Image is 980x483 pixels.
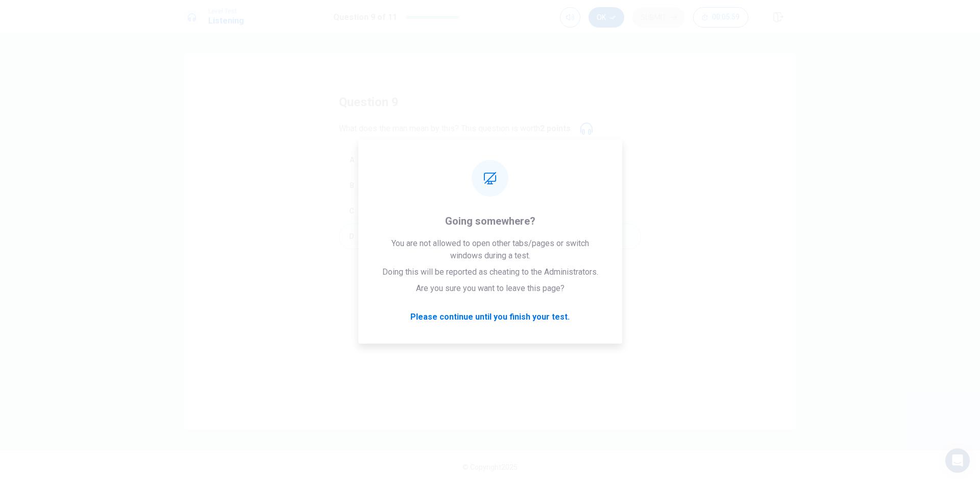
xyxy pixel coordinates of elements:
div: A [344,152,360,168]
span: The manor is a real, living character. [364,179,489,191]
h4: question 9 [339,94,399,110]
button: AThe manor is poorly designed. [339,147,641,173]
span: The manor plays a significant role in setting the tone and atmosphere. [364,205,611,217]
h1: Listening [208,15,244,27]
span: Level Test [208,8,244,15]
button: Ok [589,7,624,28]
span: 00:05:59 [712,13,740,21]
span: The manor is poorly designed. [364,154,472,166]
div: D [344,228,360,245]
span: © Copyright 2025 [462,463,518,471]
button: 00:05:59 [693,7,748,28]
button: DThe manor is too dark and confusing. [339,224,641,249]
b: 2 points [540,124,571,133]
button: CThe manor plays a significant role in setting the tone and atmosphere. [339,198,641,224]
div: C [344,203,360,219]
button: BThe manor is a real, living character. [339,173,641,198]
div: Open Intercom Messenger [945,448,970,473]
div: B [344,177,360,194]
h1: Question 9 of 11 [333,11,397,23]
span: What does the man mean by this? This question is worth . [339,123,572,135]
span: The manor is too dark and confusing. [364,230,495,243]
